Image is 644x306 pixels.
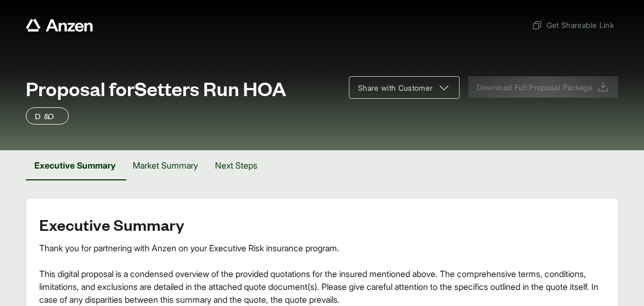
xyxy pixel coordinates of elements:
span: Get Shareable Link [532,19,614,31]
p: D&O [35,110,60,122]
a: Anzen website [26,19,93,32]
button: Market Summary [124,150,206,180]
h2: Executive Summary [39,216,605,233]
span: Download Full Proposal Package [477,82,593,93]
button: Get Shareable Link [527,15,618,35]
span: Share with Customer [358,82,433,93]
div: Thank you for partnering with Anzen on your Executive Risk insurance program. This digital propos... [39,242,605,306]
span: Proposal for Setters Run HOA [26,77,287,99]
button: Executive Summary [26,150,124,180]
button: Next Steps [206,150,266,180]
button: Share with Customer [349,76,460,99]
